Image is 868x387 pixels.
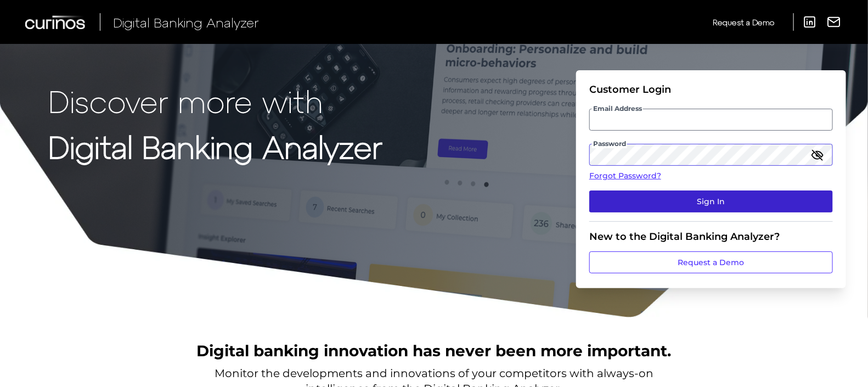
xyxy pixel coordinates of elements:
div: New to the Digital Banking Analyzer? [589,231,833,243]
a: Request a Demo [589,251,833,273]
button: Sign In [589,190,833,212]
span: Email Address [592,104,643,113]
span: Request a Demo [713,18,774,27]
p: Discover more with [48,83,382,118]
h2: Digital banking innovation has never been more important. [197,340,672,361]
span: Digital Banking Analyzer [113,14,259,30]
span: Password [592,139,627,148]
div: Customer Login [589,83,833,96]
img: Curinos [25,15,87,29]
strong: Digital Banking Analyzer [48,128,382,165]
a: Forgot Password? [589,170,833,182]
a: Request a Demo [713,13,774,31]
